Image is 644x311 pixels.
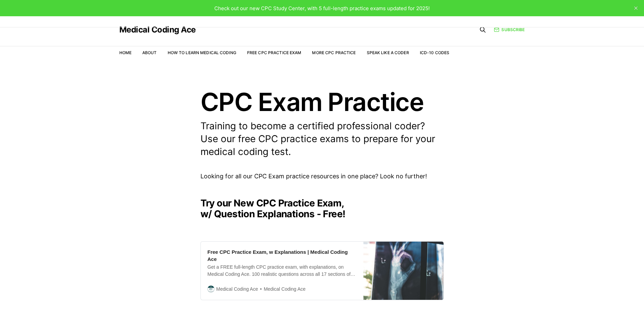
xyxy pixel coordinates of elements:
[367,50,409,55] a: Speak Like a Coder
[312,50,356,55] a: More CPC Practice
[420,50,449,55] a: ICD-10 Codes
[119,50,132,55] a: Home
[200,241,444,300] a: Free CPC Practice Exam, w Explanations | Medical Coding AceGet a FREE full-length CPC practice ex...
[494,26,525,33] a: Subscribe
[247,50,302,55] a: Free CPC Practice Exam
[200,198,444,219] h2: Try our New CPC Practice Exam, w/ Question Explanations - Free!
[168,50,236,55] a: How to Learn Medical Coding
[200,89,444,114] h1: CPC Exam Practice
[200,172,444,181] p: Looking for all our CPC Exam practice resources in one place? Look no further!
[208,248,357,263] div: Free CPC Practice Exam, w Explanations | Medical Coding Ace
[630,3,641,14] button: close
[142,50,157,55] a: About
[214,5,430,12] span: Check out our new CPC Study Center, with 5 full-length practice exams updated for 2025!
[258,285,306,293] span: Medical Coding Ace
[216,285,258,293] span: Medical Coding Ace
[200,120,444,158] p: Training to become a certified professional coder? Use our free CPC practice exams to prepare for...
[534,278,644,311] iframe: portal-trigger
[208,264,357,278] div: Get a FREE full-length CPC practice exam, with explanations, on Medical Coding Ace. 100 realistic...
[119,26,196,34] a: Medical Coding Ace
